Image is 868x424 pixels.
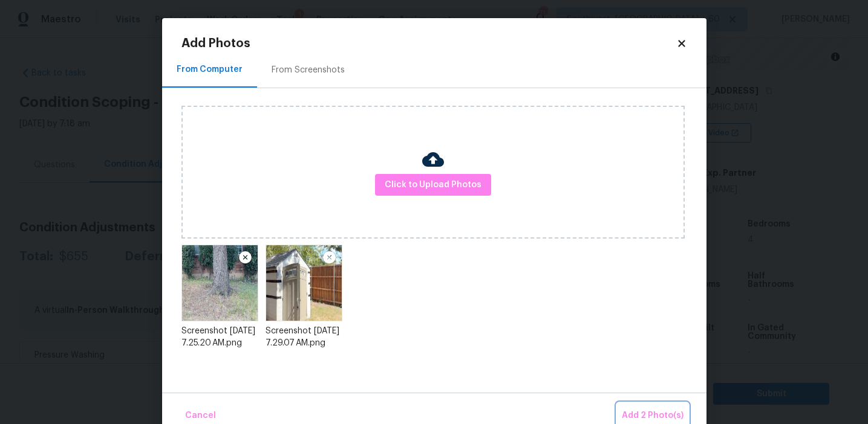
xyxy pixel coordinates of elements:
[181,37,676,50] h2: Add Photos
[422,149,444,170] img: Cloud Upload Icon
[181,325,258,349] div: Screenshot [DATE] 7.25.20 AM.png
[177,63,243,75] div: From Computer
[272,64,345,76] div: From Screenshots
[622,408,684,423] span: Add 2 Photo(s)
[266,325,342,349] div: Screenshot [DATE] 7.29.07 AM.png
[375,174,491,196] button: Click to Upload Photos
[185,408,216,423] span: Cancel
[385,178,481,193] span: Click to Upload Photos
